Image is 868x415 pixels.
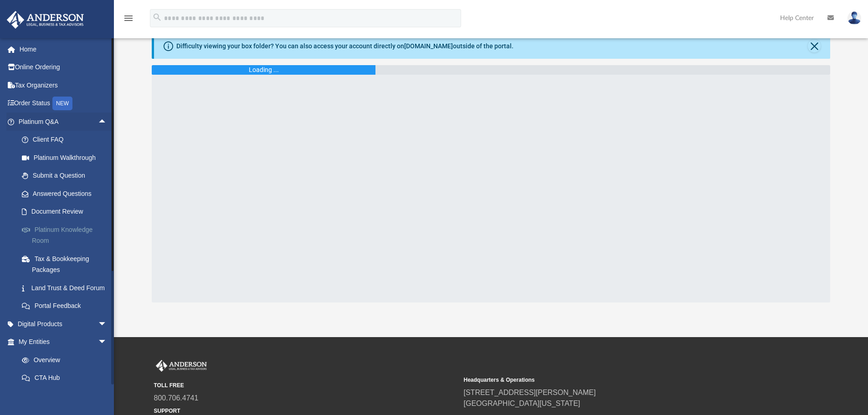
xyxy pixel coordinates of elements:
[98,333,116,352] span: arrow_drop_down
[123,17,134,24] a: menu
[13,131,121,149] a: Client FAQ
[154,360,209,372] img: Anderson Advisors Platinum Portal
[13,184,121,203] a: Answered Questions
[464,400,580,407] a: [GEOGRAPHIC_DATA][US_STATE]
[4,11,87,29] img: Anderson Advisors Platinum Portal
[464,376,767,384] small: Headquarters & Operations
[6,94,121,113] a: Order StatusNEW
[6,76,121,94] a: Tax Organizers
[154,394,199,402] a: 800.706.4741
[52,97,72,110] div: NEW
[13,167,121,185] a: Submit a Question
[808,40,821,52] button: Close
[464,389,596,396] a: [STREET_ADDRESS][PERSON_NAME]
[13,297,121,315] a: Portal Feedback
[152,12,162,22] i: search
[249,65,279,75] div: Loading ...
[154,407,457,415] small: SUPPORT
[13,351,121,369] a: Overview
[6,315,121,333] a: Digital Productsarrow_drop_down
[6,333,121,351] a: My Entitiesarrow_drop_down
[154,381,457,389] small: TOLL FREE
[6,58,121,77] a: Online Ordering
[847,11,861,25] img: User Pic
[404,42,453,50] a: [DOMAIN_NAME]
[13,220,121,250] a: Platinum Knowledge Room
[176,41,514,51] div: Difficulty viewing your box folder? You can also access your account directly on outside of the p...
[98,315,116,333] span: arrow_drop_down
[6,113,121,131] a: Platinum Q&Aarrow_drop_up
[13,149,121,167] a: Platinum Walkthrough
[123,13,134,24] i: menu
[13,279,121,297] a: Land Trust & Deed Forum
[13,250,121,279] a: Tax & Bookkeeping Packages
[6,40,121,58] a: Home
[98,113,116,131] span: arrow_drop_up
[13,369,121,387] a: CTA Hub
[13,203,121,221] a: Document Review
